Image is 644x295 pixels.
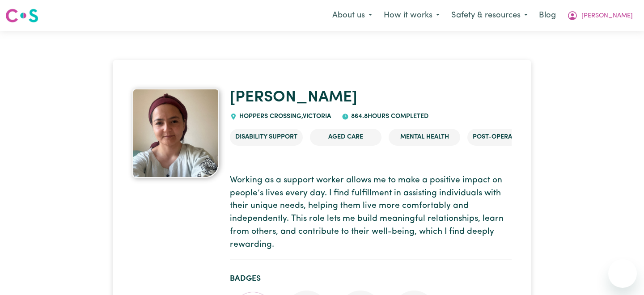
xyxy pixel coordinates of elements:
[230,174,512,252] p: Working as a support worker allows me to make a positive impact on people’s lives every day. I fi...
[132,88,219,178] a: Momena's profile picture'
[561,6,639,25] button: My Account
[310,129,381,146] li: Aged Care
[608,259,637,288] iframe: Button to launch messaging window
[534,6,561,25] a: Blog
[445,6,534,25] button: Safety & resources
[326,6,378,25] button: About us
[5,5,38,26] a: Careseekers logo
[378,6,445,25] button: How it works
[230,129,303,146] li: Disability Support
[132,88,219,178] img: Momena
[237,113,331,120] span: HOPPERS CROSSING , Victoria
[581,11,633,21] span: [PERSON_NAME]
[467,129,547,146] li: Post-operative care
[389,129,460,146] li: Mental Health
[349,113,428,120] span: 864.8 hours completed
[230,274,512,283] h2: Badges
[230,90,357,105] a: [PERSON_NAME]
[5,8,38,24] img: Careseekers logo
